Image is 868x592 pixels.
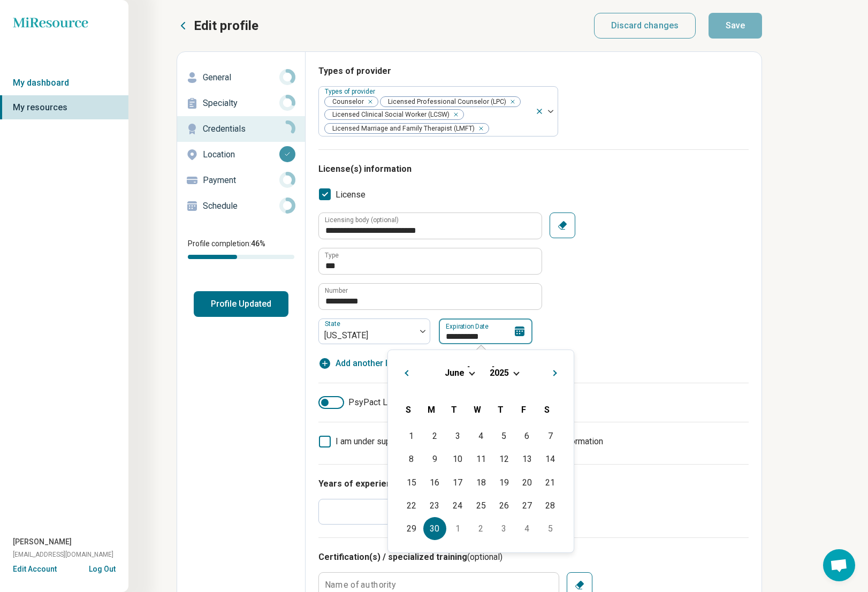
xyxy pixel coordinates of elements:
h3: Years of experience [318,477,749,490]
button: Next Month [548,363,565,380]
span: W [474,405,481,415]
div: Month June, 2025 [400,424,561,540]
button: Profile Updated [194,291,288,317]
div: Choose Sunday, June 29th, 2025 [400,517,423,540]
div: Choose Wednesday, July 2nd, 2025 [469,517,492,540]
span: Licensed Professional Counselor (LPC) [380,97,509,107]
div: Choose Monday, June 16th, 2025 [423,471,446,494]
h3: Certification(s) / specialized training [318,551,749,564]
a: Location [177,142,305,168]
div: Choose Thursday, July 3rd, 2025 [492,517,515,540]
h3: License(s) information [318,163,749,176]
div: Choose Thursday, June 5th, 2025 [492,424,515,447]
p: Credentials [203,123,279,135]
div: Choose Tuesday, July 1st, 2025 [446,517,469,540]
a: Credentials [177,116,305,142]
a: Schedule [177,193,305,219]
button: 2025 [489,367,509,378]
p: Specialty [203,97,279,110]
span: June [445,368,465,378]
span: F [521,405,526,415]
a: Specialty [177,90,305,116]
div: Choose Monday, June 9th, 2025 [423,447,446,470]
div: Choose Thursday, June 26th, 2025 [492,494,515,517]
a: Payment [177,168,305,193]
div: Choose Wednesday, June 18th, 2025 [469,471,492,494]
span: License [336,188,366,201]
h3: Types of provider [318,65,749,78]
div: Choose Friday, June 27th, 2025 [515,494,538,517]
button: Log Out [89,564,116,572]
div: Choose Saturday, July 5th, 2025 [539,517,562,540]
span: M [428,405,435,415]
h2: [DATE] [397,363,565,378]
div: Choose Tuesday, June 24th, 2025 [446,494,469,517]
span: T [451,405,457,415]
span: S [544,405,550,415]
span: S [406,405,411,415]
span: [EMAIL_ADDRESS][DOMAIN_NAME] [13,550,113,559]
div: Choose Monday, June 23rd, 2025 [423,494,446,517]
div: Profile completion: [177,232,305,265]
label: Type [325,252,339,259]
span: I am under supervision, so I will list my supervisor’s license information [336,436,603,446]
div: Choose Friday, June 20th, 2025 [515,471,538,494]
button: Save [709,13,762,39]
label: Licensing body (optional) [325,217,399,223]
div: Choose Wednesday, June 25th, 2025 [469,494,492,517]
div: Choose Thursday, June 12th, 2025 [492,447,515,470]
a: General [177,65,305,90]
div: Choose Wednesday, June 11th, 2025 [469,447,492,470]
div: Choose Sunday, June 15th, 2025 [400,471,423,494]
div: Choose Friday, June 6th, 2025 [515,424,538,447]
label: Name of authority [325,581,396,589]
div: Choose Date [387,350,574,553]
div: Choose Saturday, June 7th, 2025 [539,424,562,447]
span: 2025 [490,368,509,378]
div: Choose Wednesday, June 4th, 2025 [469,424,492,447]
span: Licensed Marriage and Family Therapist (LMFT) [325,124,478,134]
input: credential.licenses.0.name [319,248,542,274]
p: Edit profile [194,17,258,34]
div: Open chat [823,549,855,581]
button: Add another license [318,357,414,370]
label: PsyPact License [318,396,413,409]
div: Choose Saturday, June 21st, 2025 [539,471,562,494]
div: Choose Tuesday, June 17th, 2025 [446,471,469,494]
p: Location [203,148,279,161]
p: General [203,71,279,84]
span: (optional) [467,552,502,562]
div: Choose Sunday, June 8th, 2025 [400,447,423,470]
div: Choose Sunday, June 22nd, 2025 [400,494,423,517]
div: Choose Thursday, June 19th, 2025 [492,471,515,494]
div: Choose Tuesday, June 10th, 2025 [446,447,469,470]
button: Edit profile [177,17,258,34]
button: Discard changes [594,13,696,39]
label: Types of provider [325,88,377,95]
div: Choose Sunday, June 1st, 2025 [400,424,423,447]
span: 46 % [251,239,265,248]
button: Previous Month [397,363,414,380]
div: Choose Monday, June 30th, 2025 [423,517,446,540]
div: Choose Saturday, June 28th, 2025 [539,494,562,517]
div: Choose Saturday, June 14th, 2025 [539,447,562,470]
span: Licensed Clinical Social Worker (LCSW) [325,110,453,120]
div: Choose Monday, June 2nd, 2025 [423,424,446,447]
div: Choose Tuesday, June 3rd, 2025 [446,424,469,447]
button: June [444,367,465,378]
span: Counselor [325,97,367,107]
p: Schedule [203,200,279,212]
div: Choose Friday, July 4th, 2025 [515,517,538,540]
span: [PERSON_NAME] [13,536,72,548]
div: Profile completion [188,255,294,259]
p: Payment [203,174,279,187]
label: State [325,321,342,328]
span: T [498,405,504,415]
button: Edit Account [13,564,57,575]
div: Choose Friday, June 13th, 2025 [515,447,538,470]
label: Number [325,287,348,294]
span: Add another license [336,357,414,370]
